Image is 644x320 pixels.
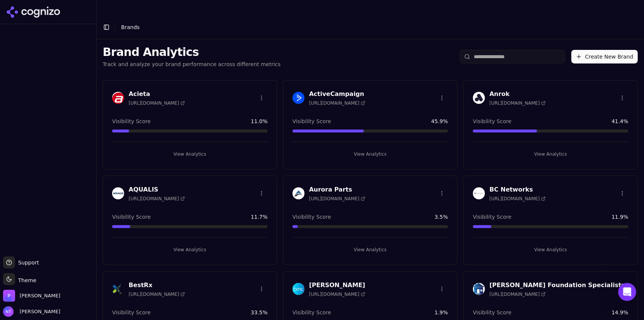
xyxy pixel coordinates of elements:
[293,309,331,316] span: Visibility Score
[112,148,268,160] button: View Analytics
[20,292,60,299] span: Perrill
[473,117,512,125] span: Visibility Score
[309,291,365,297] span: [URL][DOMAIN_NAME]
[293,283,305,295] img: Bishop-McCann
[15,259,39,266] span: Support
[251,309,268,316] span: 33.5 %
[112,244,268,256] button: View Analytics
[129,281,185,290] h3: BestRx
[129,90,185,99] h3: Acieta
[473,92,485,104] img: Anrok
[251,117,268,125] span: 11.0 %
[17,308,60,315] span: [PERSON_NAME]
[3,306,14,317] img: Nate Tower
[293,244,448,256] button: View Analytics
[473,148,629,160] button: View Analytics
[112,283,124,295] img: BestRx
[121,24,140,30] span: Brands
[293,117,331,125] span: Visibility Score
[434,213,448,221] span: 3.5 %
[3,290,60,302] button: Open organization switcher
[473,213,512,221] span: Visibility Score
[309,100,365,106] span: [URL][DOMAIN_NAME]
[490,196,546,202] span: [URL][DOMAIN_NAME]
[251,213,268,221] span: 11.7 %
[490,185,546,194] h3: BC Networks
[490,291,546,297] span: [URL][DOMAIN_NAME]
[112,92,124,104] img: Acieta
[293,148,448,160] button: View Analytics
[293,213,331,221] span: Visibility Score
[309,281,365,290] h3: [PERSON_NAME]
[612,309,629,316] span: 14.9 %
[473,244,629,256] button: View Analytics
[612,117,629,125] span: 41.4 %
[129,196,185,202] span: [URL][DOMAIN_NAME]
[434,309,448,316] span: 1.9 %
[473,187,485,199] img: BC Networks
[490,100,546,106] span: [URL][DOMAIN_NAME]
[3,306,60,317] button: Open user button
[612,213,629,221] span: 11.9 %
[15,277,36,283] span: Theme
[129,291,185,297] span: [URL][DOMAIN_NAME]
[309,185,365,194] h3: Aurora Parts
[112,213,151,221] span: Visibility Score
[572,50,638,63] button: Create New Brand
[293,92,305,104] img: ActiveCampaign
[121,23,140,31] nav: breadcrumb
[3,290,15,302] img: Perrill
[112,117,151,125] span: Visibility Score
[473,283,485,295] img: Cantey Foundation Specialists
[129,100,185,106] span: [URL][DOMAIN_NAME]
[129,185,185,194] h3: AQUALIS
[473,309,512,316] span: Visibility Score
[309,196,365,202] span: [URL][DOMAIN_NAME]
[490,281,625,290] h3: [PERSON_NAME] Foundation Specialists
[431,117,448,125] span: 45.9 %
[618,283,636,301] iframe: Intercom live chat
[112,187,124,199] img: AQUALIS
[112,309,151,316] span: Visibility Score
[490,90,546,99] h3: Anrok
[309,90,365,99] h3: ActiveCampaign
[293,187,305,199] img: Aurora Parts
[103,45,281,59] h1: Brand Analytics
[103,60,281,68] p: Track and analyze your brand performance across different metrics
